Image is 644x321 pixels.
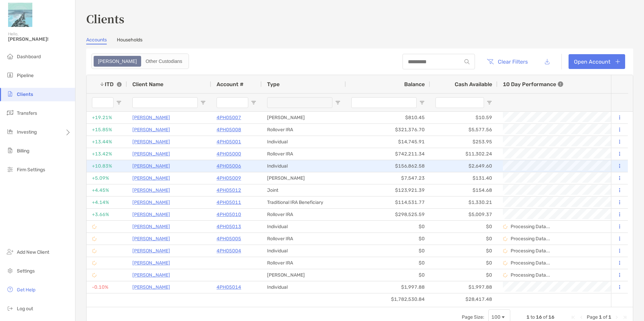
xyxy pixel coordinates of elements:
[262,221,346,233] div: Individual
[346,136,430,148] div: $14,745.91
[217,210,241,219] p: 4PH05010
[17,110,37,116] span: Transfers
[132,138,170,146] a: [PERSON_NAME]
[92,209,122,220] div: +3.66%
[346,221,430,233] div: $0
[92,249,97,253] img: Processing Data icon
[217,138,241,146] p: 4PH05001
[346,112,430,123] div: $810.45
[94,57,140,66] div: Zoe
[132,259,170,267] p: [PERSON_NAME]
[262,112,346,123] div: [PERSON_NAME]
[346,245,430,257] div: $0
[482,54,533,69] button: Clear Filters
[6,248,14,256] img: add_new_client icon
[92,261,97,265] img: Processing Data icon
[132,210,170,219] a: [PERSON_NAME]
[132,247,170,255] p: [PERSON_NAME]
[430,124,497,136] div: $5,577.56
[430,148,497,160] div: $11,302.24
[543,314,547,320] span: of
[430,209,497,220] div: $5,009.37
[92,173,122,184] div: +5.09%
[116,100,122,105] button: Open Filter Menu
[430,184,497,196] div: $154.68
[132,174,170,182] a: [PERSON_NAME]
[262,160,346,172] div: Individual
[511,236,550,242] p: Processing Data...
[6,285,14,293] img: get-help icon
[132,162,170,170] a: [PERSON_NAME]
[511,272,550,278] p: Processing Data...
[511,248,550,254] p: Processing Data...
[132,198,170,207] a: [PERSON_NAME]
[346,184,430,196] div: $123,921.39
[430,221,497,233] div: $0
[346,172,430,184] div: $7,547.23
[491,314,501,320] div: 100
[142,57,186,66] div: Other Custodians
[92,185,122,196] div: +4.45%
[511,260,550,266] p: Processing Data...
[346,281,430,293] div: $1,997.88
[6,52,14,60] img: dashboard icon
[217,174,241,182] a: 4PH05009
[548,314,554,320] span: 16
[430,293,497,305] div: $28,417.48
[419,100,425,105] button: Open Filter Menu
[132,150,170,158] a: [PERSON_NAME]
[217,247,241,255] p: 4PH05004
[346,197,430,208] div: $114,531.77
[92,197,122,208] div: +4.14%
[217,81,244,87] span: Account #
[217,235,241,243] a: 4PH05005
[217,222,241,231] a: 4PH05013
[262,197,346,208] div: Traditional IRA Beneficiary
[132,113,170,122] a: [PERSON_NAME]
[430,112,497,123] div: $10.59
[430,172,497,184] div: $131.40
[455,81,492,87] span: Cash Available
[132,222,170,231] a: [PERSON_NAME]
[17,306,33,312] span: Log out
[8,36,71,42] span: [PERSON_NAME]!
[17,129,37,135] span: Investing
[404,81,425,87] span: Balance
[430,197,497,208] div: $1,330.21
[17,249,49,255] span: Add New Client
[92,273,97,278] img: Processing Data icon
[132,126,170,134] p: [PERSON_NAME]
[6,128,14,136] img: investing icon
[17,92,33,97] span: Clients
[346,124,430,136] div: $321,376.70
[346,148,430,160] div: $742,211.34
[346,233,430,245] div: $0
[6,109,14,117] img: transfers icon
[346,293,430,305] div: $1,782,530.84
[117,37,142,44] a: Households
[262,257,346,269] div: Rollover IRA
[430,281,497,293] div: $1,997.88
[200,100,206,105] button: Open Filter Menu
[132,186,170,194] a: [PERSON_NAME]
[217,113,241,122] a: 4PH05007
[132,97,198,108] input: Client Name Filter Input
[92,136,122,147] div: +13.44%
[503,249,508,253] img: Processing Data icon
[17,287,35,293] span: Get Help
[608,314,611,320] span: 1
[603,314,607,320] span: of
[217,162,241,170] a: 4PH05006
[17,167,45,173] span: Firm Settings
[92,124,122,135] div: +15.85%
[262,148,346,160] div: Rollover IRA
[132,81,163,87] span: Client Name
